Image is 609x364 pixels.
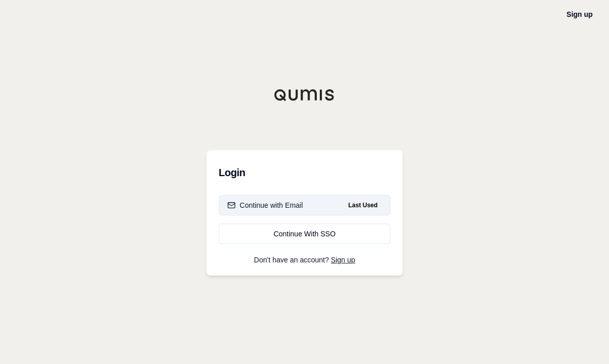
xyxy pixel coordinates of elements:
div: Continue with Email [227,200,303,210]
a: Continue With SSO [219,224,390,244]
div: Continue With SSO [227,229,382,239]
h3: Login [219,162,390,183]
button: Continue with EmailLast Used [219,195,390,215]
a: Sign up [331,256,355,264]
span: Last Used [344,199,382,211]
a: Sign up [567,10,593,18]
p: Don't have an account? [219,256,390,263]
img: Qumis [274,89,335,101]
